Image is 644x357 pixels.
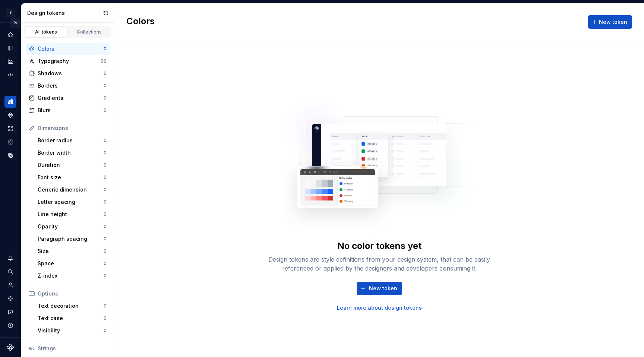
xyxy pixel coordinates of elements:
[38,107,104,114] div: Blurs
[26,92,110,104] a: Gradients0
[38,260,104,267] div: Space
[38,137,104,144] div: Border radius
[4,69,16,81] div: Code automation
[357,282,402,295] button: New token
[4,252,16,264] button: Notifications
[38,315,104,322] div: Text case
[38,272,104,279] div: Z-index
[104,150,107,156] div: 0
[35,325,110,337] a: Visibility0
[38,57,101,65] div: Typography
[1,5,19,21] button: T
[71,29,108,35] div: Collections
[104,95,107,101] div: 0
[35,208,110,220] a: Line height0
[38,149,104,157] div: Border width
[4,56,16,67] div: Analytics
[4,42,16,54] a: Documentation
[104,138,107,143] div: 0
[35,135,110,146] a: Border radius0
[588,15,632,29] button: New token
[104,174,107,180] div: 0
[27,9,101,17] div: Design tokens
[104,260,107,266] div: 0
[38,223,104,230] div: Opacity
[4,266,16,278] button: Search ⌘K
[38,302,104,310] div: Text decoration
[337,304,422,312] a: Learn more about design tokens
[104,328,107,334] div: 0
[104,107,107,113] div: 0
[4,149,16,161] a: Data sources
[38,70,104,77] div: Shadows
[104,315,107,321] div: 0
[7,344,14,351] svg: Supernova Logo
[35,221,110,233] a: Opacity0
[38,45,104,53] div: Colors
[6,9,15,18] div: T
[26,67,110,79] a: Shadows6
[4,96,16,108] a: Design tokens
[369,285,397,292] span: New token
[4,306,16,318] button: Contact support
[35,312,110,324] a: Text case0
[104,303,107,309] div: 0
[104,236,107,242] div: 0
[104,187,107,193] div: 0
[104,162,107,168] div: 0
[35,233,110,245] a: Paragraph spacing0
[35,258,110,269] a: Space0
[38,345,107,352] div: Strings
[4,29,16,41] a: Home
[38,161,104,169] div: Duration
[104,273,107,279] div: 0
[38,174,104,181] div: Font size
[38,94,104,102] div: Gradients
[35,300,110,312] a: Text decoration0
[26,104,110,116] a: Blurs0
[26,80,110,92] a: Borders0
[4,109,16,121] a: Components
[104,211,107,217] div: 0
[35,184,110,196] a: Generic dimension0
[38,327,104,334] div: Visibility
[35,196,110,208] a: Letter spacing0
[26,43,110,55] a: Colors0
[38,198,104,206] div: Letter spacing
[104,83,107,89] div: 0
[38,290,107,297] div: Options
[126,15,155,29] h2: Colors
[35,171,110,183] a: Font size0
[35,159,110,171] a: Duration0
[26,55,110,67] a: Typography99
[4,136,16,148] a: Storybook stories
[4,293,16,304] a: Settings
[38,124,107,132] div: Dimensions
[35,147,110,159] a: Border width0
[104,46,107,52] div: 0
[4,123,16,135] a: Assets
[104,224,107,230] div: 0
[38,211,104,218] div: Line height
[38,82,104,89] div: Borders
[260,255,499,273] div: Design tokens are style definitions from your design system, that can be easily referenced or app...
[104,199,107,205] div: 0
[35,245,110,257] a: Size0
[101,58,107,64] div: 99
[104,70,107,76] div: 6
[4,279,16,291] a: Invite team
[599,18,627,26] span: New token
[28,29,65,35] div: All tokens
